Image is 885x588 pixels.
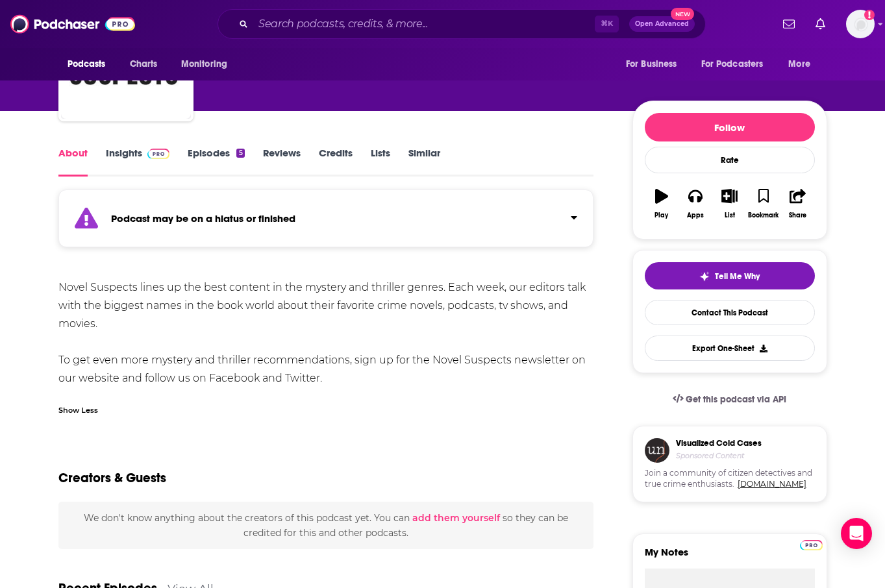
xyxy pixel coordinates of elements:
div: Novel Suspects lines up the best content in the mystery and thriller genres. Each week, our edito... [58,278,594,387]
span: New [671,8,694,20]
button: Export One-Sheet [645,336,815,361]
button: add them yourself [412,513,500,523]
svg: Add a profile image [864,10,875,20]
a: Get this podcast via API [662,384,797,415]
a: Reviews [263,147,301,177]
span: Monitoring [181,55,227,73]
a: Pro website [800,538,823,550]
div: List [725,212,735,219]
div: Rate [645,147,815,173]
button: open menu [172,52,244,77]
h3: Visualized Cold Cases [676,438,762,448]
span: Join a community of citizen detectives and true crime enthusiasts. [645,468,815,490]
button: Apps [679,180,712,227]
button: List [712,180,746,227]
span: For Podcasters [701,55,764,73]
span: We don't know anything about the creators of this podcast yet . You can so they can be credited f... [84,512,568,538]
button: open menu [58,52,123,77]
a: Show notifications dropdown [810,13,830,35]
a: About [58,147,88,177]
section: Click to expand status details [58,197,594,247]
a: Similar [408,147,440,177]
button: tell me why sparkleTell Me Why [645,262,815,289]
button: open menu [617,52,693,77]
a: Episodes5 [188,147,244,177]
a: InsightsPodchaser Pro [106,147,170,177]
span: ⌘ K [595,16,619,32]
span: Podcasts [68,55,106,73]
img: Podchaser Pro [147,149,170,159]
span: Charts [130,55,158,73]
h2: Creators & Guests [58,470,166,486]
button: Show profile menu [846,10,875,38]
button: Open AdvancedNew [629,16,695,32]
button: Follow [645,113,815,141]
span: Open Advanced [635,21,689,27]
button: open menu [779,52,827,77]
span: More [788,55,810,73]
button: Play [645,180,679,227]
span: Logged in as nitabasu [846,10,875,38]
div: Bookmark [748,212,779,219]
h4: Sponsored Content [676,451,762,460]
a: Credits [319,147,353,177]
span: Get this podcast via API [686,394,786,405]
a: Contact This Podcast [645,300,815,325]
img: Podchaser Pro [800,540,823,550]
div: Play [654,212,668,219]
button: Bookmark [747,180,780,227]
div: Search podcasts, credits, & more... [218,9,706,39]
div: Share [789,212,806,219]
a: Lists [371,147,390,177]
strong: Podcast may be on a hiatus or finished [111,212,295,225]
img: User Profile [846,10,875,38]
div: Apps [687,212,704,219]
button: Share [780,180,814,227]
span: For Business [626,55,677,73]
img: coldCase.18b32719.png [645,438,669,463]
input: Search podcasts, credits, & more... [253,14,595,34]
a: [DOMAIN_NAME] [738,479,806,489]
button: open menu [693,52,782,77]
div: 5 [236,149,244,158]
img: tell me why sparkle [699,271,710,282]
a: Show notifications dropdown [778,13,800,35]
img: Podchaser - Follow, Share and Rate Podcasts [10,12,135,36]
label: My Notes [645,546,815,569]
a: Charts [121,52,166,77]
div: Open Intercom Messenger [841,518,872,549]
a: Visualized Cold CasesSponsored ContentJoin a community of citizen detectives and true crime enthu... [632,426,827,533]
span: Tell Me Why [715,271,760,282]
